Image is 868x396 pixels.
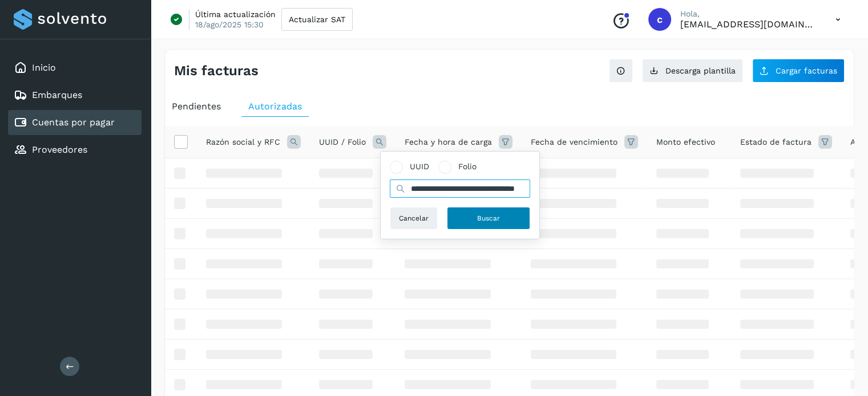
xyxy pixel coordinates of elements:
p: Hola, [680,9,817,19]
button: Cargar facturas [752,59,845,83]
span: Pendientes [172,101,221,112]
span: Estado de factura [740,136,812,148]
span: Fecha de vencimiento [531,136,617,148]
a: Cuentas por pagar [32,117,115,128]
button: Actualizar SAT [281,8,353,31]
span: Monto efectivo [656,136,715,148]
div: Embarques [8,83,142,108]
p: Última actualización [195,9,276,19]
p: cxp1@53cargo.com [680,19,817,30]
span: Autorizadas [248,101,302,112]
span: Cargar facturas [776,67,837,75]
a: Proveedores [32,144,87,155]
h4: Mis facturas [174,63,259,79]
span: Descarga plantilla [665,67,736,75]
span: Actualizar SAT [289,15,345,23]
a: Inicio [32,62,56,73]
div: Inicio [8,55,142,80]
span: Razón social y RFC [206,136,280,148]
div: Proveedores [8,137,142,162]
a: Embarques [32,89,82,100]
div: Cuentas por pagar [8,110,142,135]
button: Descarga plantilla [642,59,743,83]
p: 18/ago/2025 15:30 [195,19,264,30]
span: UUID / Folio [319,136,366,148]
span: Fecha y hora de carga [405,136,492,148]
